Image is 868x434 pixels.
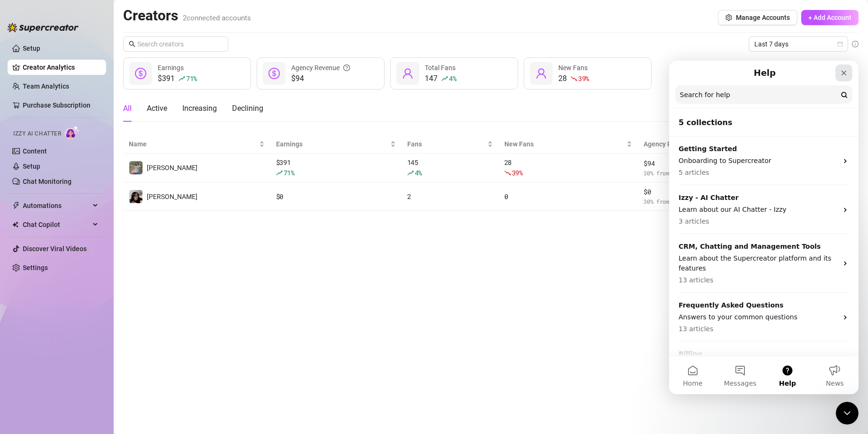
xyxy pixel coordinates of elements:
[291,63,350,73] div: Agency Revenue
[23,245,87,253] a: Discover Viral Videos
[12,202,20,209] span: thunderbolt
[852,41,859,47] span: info-circle
[499,135,638,154] th: New Fans
[129,139,257,149] span: Name
[644,139,735,149] div: Agency Revenue
[504,191,632,202] div: 0
[158,64,184,72] span: Earnings
[23,147,47,155] a: Content
[441,75,448,82] span: rise
[343,63,350,73] span: question-circle
[504,139,625,149] span: New Fans
[449,74,456,83] span: 4 %
[425,64,456,72] span: Total Fans
[23,82,69,90] a: Team Analytics
[402,68,413,79] span: user
[182,103,217,114] div: Increasing
[13,129,61,138] span: Izzy AI Chatter
[571,75,577,82] span: fall
[558,64,588,72] span: New Fans
[129,161,143,174] img: ️Naomi
[23,60,98,75] a: Creator Analytics
[644,158,743,169] span: $ 94
[270,135,402,154] th: Earnings
[644,197,743,206] span: 30 % from Net
[23,45,40,52] a: Setup
[291,73,350,84] span: $94
[129,190,143,203] img: Naomi
[725,14,732,21] span: setting
[135,68,146,79] span: dollar-circle
[179,75,185,82] span: rise
[669,61,859,394] iframe: Intercom live chat
[512,168,523,177] span: 39 %
[8,23,79,32] img: logo-BBDzfeDw.svg
[232,103,263,114] div: Declining
[276,139,388,149] span: Earnings
[23,217,90,232] span: Chat Copilot
[186,74,197,83] span: 71 %
[123,103,132,114] div: All
[23,163,40,170] a: Setup
[801,10,859,25] button: + Add Account
[736,14,790,21] span: Manage Accounts
[504,170,511,176] span: fall
[402,135,499,154] th: Fans
[123,135,270,154] th: Name
[425,73,456,84] div: 147
[718,10,797,25] button: Manage Accounts
[808,14,851,21] span: + Add Account
[837,41,843,47] span: calendar
[276,157,396,178] div: $ 391
[558,73,589,84] div: 28
[415,168,422,177] span: 4 %
[123,7,251,25] h2: Creators
[23,264,48,271] a: Settings
[504,157,632,178] div: 28
[137,39,215,49] input: Search creators
[183,14,251,22] span: 2 connected accounts
[407,157,493,178] div: 145
[23,178,72,185] a: Chat Monitoring
[754,37,842,51] span: Last 7 days
[158,73,197,84] div: $391
[644,169,743,178] span: 30 % from Net
[23,98,98,113] a: Purchase Subscription
[276,170,283,176] span: rise
[268,68,280,79] span: dollar-circle
[276,191,396,202] div: $ 0
[147,193,197,200] span: [PERSON_NAME]
[129,41,135,47] span: search
[578,74,589,83] span: 39 %
[407,191,493,202] div: 2
[147,164,197,172] span: [PERSON_NAME]
[23,198,90,213] span: Automations
[836,402,859,425] iframe: Intercom live chat
[65,126,80,139] img: AI Chatter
